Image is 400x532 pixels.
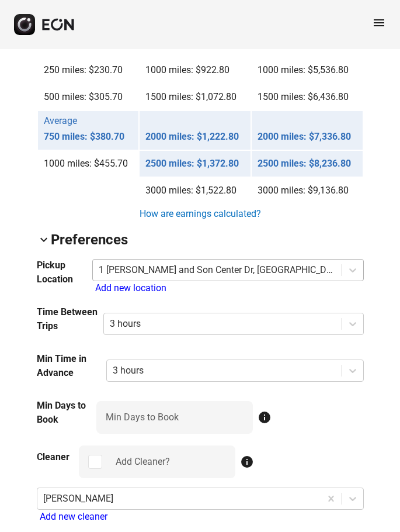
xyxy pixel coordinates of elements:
span: keyboard_arrow_down [37,233,51,247]
h2: Preferences [51,230,128,249]
td: 2500 miles: $1,372.80 [140,151,251,177]
td: 500 miles: $305.70 [38,84,139,110]
div: Add new cleaner [40,510,364,524]
td: 2500 miles: $8,236.80 [252,151,363,177]
td: 1000 miles: $5,536.80 [252,57,363,83]
h3: Min Time in Advance [37,352,107,380]
td: 1000 miles: $922.80 [140,57,251,83]
span: info [258,410,272,424]
p: 2000 miles: $1,222.80 [145,130,245,144]
td: 3000 miles: $1,522.80 [140,178,251,203]
a: How are earnings calculated? [138,207,262,221]
label: Min Days to Book [106,410,179,424]
td: 1500 miles: $6,436.80 [252,84,363,110]
td: 250 miles: $230.70 [38,57,139,83]
p: 2000 miles: $7,336.80 [258,130,357,144]
span: info [240,455,254,469]
p: Average [44,114,77,128]
td: 1500 miles: $1,072.80 [140,84,251,110]
h3: Min Days to Book [37,399,96,427]
h3: Cleaner [37,450,69,464]
div: Add Cleaner? [116,455,170,469]
p: 750 miles: $380.70 [44,130,133,144]
h3: Time Between Trips [37,305,104,333]
td: 3000 miles: $9,136.80 [252,178,363,203]
h3: Pickup Location [37,258,92,286]
span: menu [372,16,386,30]
td: 1000 miles: $455.70 [38,151,139,177]
div: Add new location [95,281,364,295]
